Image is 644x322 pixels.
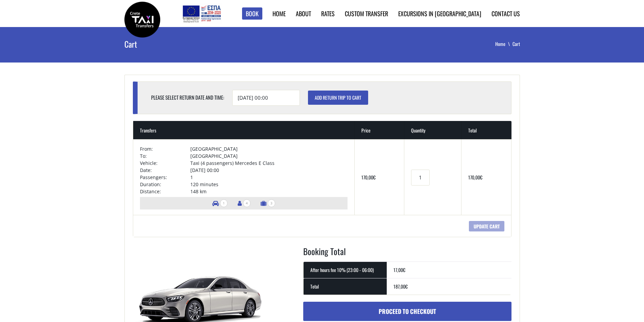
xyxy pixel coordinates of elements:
[411,170,429,185] input: Transfers quantity
[308,91,368,105] input: Add return trip to cart
[140,167,190,174] td: Date:
[373,174,376,181] span: €
[404,121,461,139] th: Quantity
[124,15,160,22] a: Crete Taxi Transfers | Crete Taxi Transfers Cart | Crete Taxi Transfers
[512,41,520,47] li: Cart
[257,197,279,209] li: Number of luggage items
[234,197,254,209] li: Number of passengers
[190,188,348,195] td: 148 km
[304,278,387,295] th: Total
[140,174,190,181] td: Passengers:
[492,9,520,18] a: Contact us
[190,167,348,174] td: [DATE] 00:00
[220,199,228,207] span: 1
[190,159,348,167] td: Taxi (4 passengers) Mercedes E Class
[190,152,348,159] td: [GEOGRAPHIC_DATA]
[140,145,190,152] td: From:
[303,245,511,262] h2: Booking Total
[140,152,190,159] td: To:
[133,121,355,139] th: Transfers
[209,197,231,209] li: Number of vehicles
[355,121,404,139] th: Price
[361,174,376,181] bdi: 170,00
[190,145,348,152] td: [GEOGRAPHIC_DATA]
[124,2,160,38] img: Crete Taxi Transfers | Crete Taxi Transfers Cart | Crete Taxi Transfers
[403,266,405,273] span: €
[495,40,512,47] a: Home
[304,262,387,278] th: After hours fee 10% (23:00 - 06:00)
[242,7,262,20] a: Book
[321,9,335,18] a: Rates
[243,199,251,207] span: 4
[398,9,481,18] a: Excursions in [GEOGRAPHIC_DATA]
[296,9,311,18] a: About
[190,174,348,181] td: 1
[151,94,224,101] label: Please select return date and time:
[393,266,405,273] bdi: 17,00
[182,3,222,24] img: e-bannersEUERDF180X90.jpg
[190,181,348,188] td: 120 minutes
[124,27,258,61] h1: Cart
[345,9,388,18] a: Custom Transfer
[405,283,408,290] span: €
[140,181,190,188] td: Duration:
[461,121,511,139] th: Total
[140,188,190,195] td: Distance:
[303,302,511,321] a: Proceed to checkout
[272,9,286,18] a: Home
[480,174,482,181] span: €
[468,174,482,181] bdi: 170,00
[469,221,504,231] input: Update cart
[140,159,190,167] td: Vehicle:
[393,283,408,290] bdi: 187,00
[268,199,275,207] span: 3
